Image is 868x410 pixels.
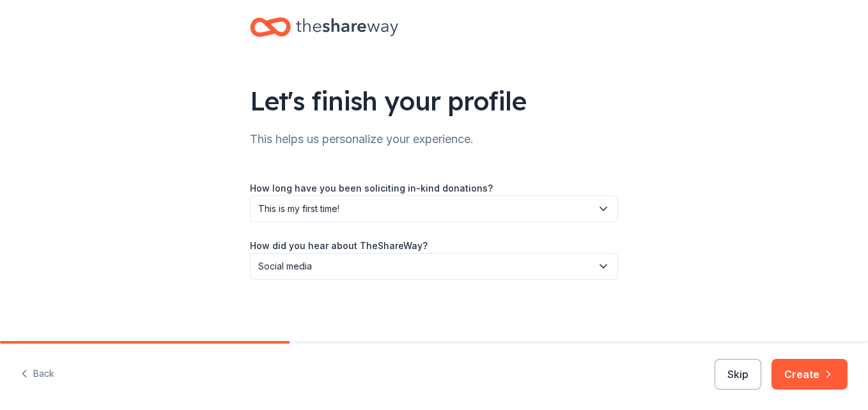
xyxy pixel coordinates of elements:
[250,182,493,195] label: How long have you been soliciting in-kind donations?
[771,359,848,390] button: Create
[20,361,54,388] button: Back
[250,195,618,222] button: This is my first time!
[715,359,761,390] button: Skip
[250,129,618,149] div: This helps us personalize your experience.
[250,239,428,252] label: How did you hear about TheShareWay?
[258,201,592,216] span: This is my first time!
[250,253,618,280] button: Social media
[250,83,618,119] div: Let's finish your profile
[258,259,592,274] span: Social media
